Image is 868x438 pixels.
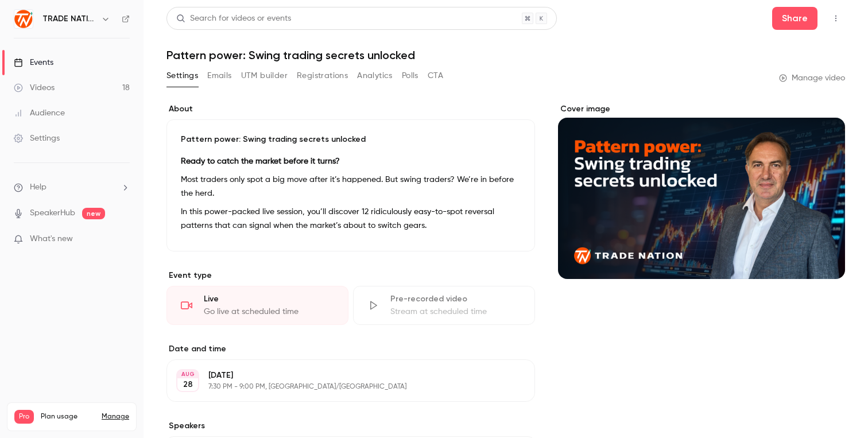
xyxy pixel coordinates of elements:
p: Event type [166,270,535,281]
h6: TRADE NATION [42,13,96,25]
span: Help [30,181,46,193]
img: TRADE NATION [14,10,33,28]
div: Settings [14,133,60,144]
label: Date and time [166,343,535,355]
a: Manage [102,412,129,421]
label: Speakers [166,420,535,432]
div: LiveGo live at scheduled time [166,286,348,325]
a: Manage video [779,72,845,84]
button: Analytics [357,67,393,85]
p: In this power-packed live session, you’ll discover 12 ridiculously easy-to-spot reversal patterns... [181,205,521,232]
a: SpeakerHub [30,207,75,219]
div: Audience [14,107,65,119]
label: About [166,103,535,115]
button: Share [772,7,817,30]
p: [DATE] [208,370,474,381]
span: Plan usage [41,412,95,421]
li: help-dropdown-opener [14,181,130,193]
p: 7:30 PM - 9:00 PM, [GEOGRAPHIC_DATA]/[GEOGRAPHIC_DATA] [208,382,474,392]
button: Registrations [297,67,348,85]
button: Settings [166,67,198,85]
p: Most traders only spot a big move after it’s happened. But swing traders? We’re in before the herd. [181,173,521,200]
label: Cover image [558,103,845,115]
div: Videos [14,82,55,94]
strong: Ready to catch the market before it turns? [181,157,340,165]
div: Pre-recorded videoStream at scheduled time [353,286,535,325]
button: UTM builder [241,67,288,85]
span: What's new [30,233,73,245]
button: CTA [428,67,443,85]
p: Pattern power: Swing trading secrets unlocked [181,134,521,145]
div: Search for videos or events [176,13,291,25]
button: Emails [207,67,231,85]
div: AUG [177,370,198,378]
div: Pre-recorded video [390,293,521,305]
section: Cover image [558,103,845,279]
button: Polls [402,67,418,85]
div: Events [14,57,53,68]
div: Live [204,293,334,305]
span: Pro [14,410,34,424]
div: Go live at scheduled time [204,306,334,317]
h1: Pattern power: Swing trading secrets unlocked [166,48,845,62]
span: new [82,208,105,219]
p: 28 [183,379,193,390]
div: Stream at scheduled time [390,306,521,317]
